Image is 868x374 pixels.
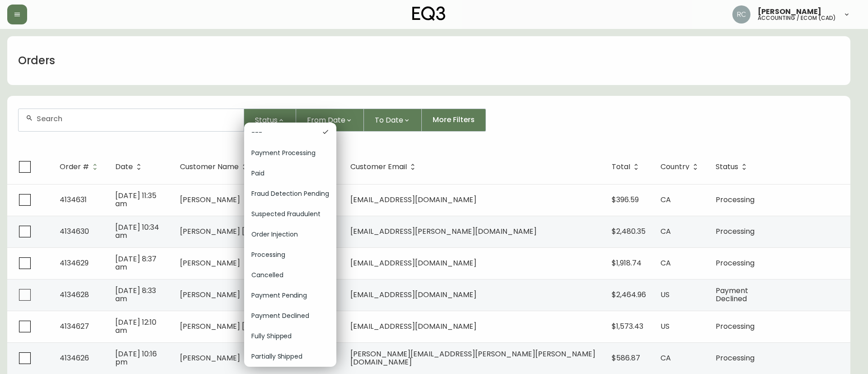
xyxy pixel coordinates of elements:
div: Order Injection [244,224,336,245]
span: Order Injection [251,230,329,239]
span: Payment Pending [251,291,329,300]
span: Suspected Fraudulent [251,209,329,219]
div: Suspected Fraudulent [244,204,336,224]
span: Payment Declined [251,311,329,321]
span: Processing [251,250,329,260]
span: Fraud Detection Pending [251,189,329,199]
div: Payment Declined [244,306,336,326]
div: Payment Processing [244,143,336,163]
div: Processing [244,245,336,265]
div: Partially Shipped [244,346,336,367]
span: Paid [251,169,329,178]
div: --- [244,123,336,143]
div: Payment Pending [244,285,336,306]
span: Partially Shipped [251,352,329,361]
span: Payment Processing [251,148,329,158]
span: Fully Shipped [251,331,329,341]
div: Paid [244,163,336,184]
div: Fully Shipped [244,326,336,346]
div: Fraud Detection Pending [244,184,336,204]
span: --- [251,128,315,137]
div: Cancelled [244,265,336,285]
span: Cancelled [251,270,329,280]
